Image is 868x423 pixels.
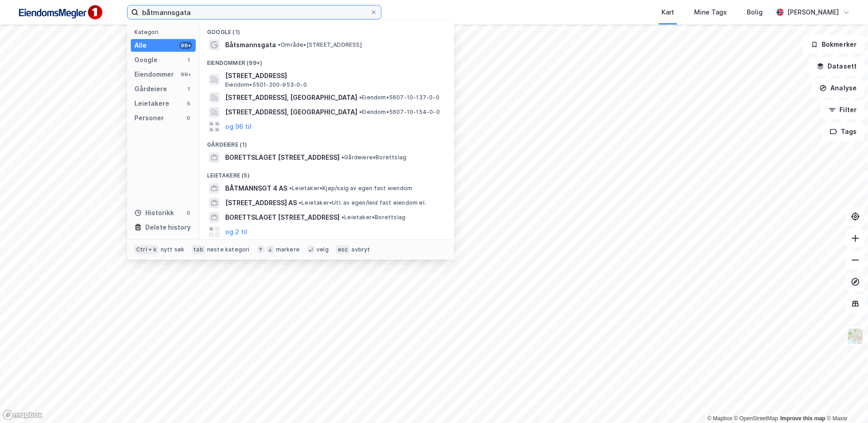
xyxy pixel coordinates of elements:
div: velg [316,246,329,253]
div: Bolig [747,7,763,18]
span: Eiendom • 5607-10-137-0-0 [359,94,439,101]
div: 1 [185,85,192,93]
div: esc [336,245,350,254]
div: neste kategori [207,246,250,253]
input: Søk på adresse, matrikkel, gårdeiere, leietakere eller personer [138,5,370,19]
div: Google (1) [200,21,454,38]
div: 0 [185,114,192,122]
span: • [359,108,362,115]
div: Personer [134,113,164,123]
button: Filter [821,101,864,119]
button: og 96 til [225,121,252,132]
span: • [341,154,344,161]
div: markere [276,246,300,253]
div: 99+ [179,71,192,78]
span: Område • [STREET_ADDRESS] [278,41,362,49]
div: Delete history [145,222,191,233]
div: Eiendommer [134,69,174,80]
div: Historikk [134,207,174,218]
span: [STREET_ADDRESS], [GEOGRAPHIC_DATA] [225,92,357,103]
span: Gårdeiere • Borettslag [341,154,406,161]
div: Kategori [134,29,196,35]
span: • [359,94,362,101]
span: BÅTMANNSGT 4 AS [225,183,287,194]
div: Ctrl + k [134,245,159,254]
span: • [278,41,281,48]
button: Tags [822,123,864,141]
span: Leietaker • Borettslag [341,214,405,221]
div: Gårdeiere [134,84,167,94]
div: Leietakere (5) [200,165,454,181]
div: Mine Tags [694,7,727,18]
div: tab [192,245,205,254]
a: Improve this map [780,415,825,422]
div: Eiendommer (99+) [200,52,454,69]
div: Google [134,54,158,65]
div: Kontrollprogram for chat [823,379,868,423]
span: Eiendom • 5607-10-154-0-0 [359,108,440,116]
div: [PERSON_NAME] [787,7,839,18]
img: Z [847,328,864,345]
iframe: Chat Widget [823,379,868,423]
div: 99+ [179,42,192,49]
span: • [341,214,344,221]
button: Bokmerker [803,35,864,54]
div: Gårdeiere (1) [200,134,454,150]
span: Leietaker • Kjøp/salg av egen fast eiendom [289,185,412,192]
img: F4PB6Px+NJ5v8B7XTbfpPpyloAAAAASUVORK5CYII= [15,2,105,23]
div: avbryt [351,246,370,253]
button: og 2 til [225,226,247,237]
span: Båtsmannsgata [225,39,276,50]
div: Alle [134,40,147,51]
span: Eiendom • 5501-200-953-0-0 [225,81,307,89]
div: 1 [185,56,192,64]
a: Mapbox [707,415,732,422]
div: 0 [185,209,192,216]
div: Kart [661,7,674,18]
span: [STREET_ADDRESS] AS [225,197,297,208]
button: Datasett [809,57,864,75]
span: [STREET_ADDRESS], [GEOGRAPHIC_DATA] [225,107,357,118]
span: [STREET_ADDRESS] [225,70,443,81]
span: • [289,185,292,192]
a: Mapbox homepage [3,410,43,420]
button: Analyse [812,79,864,97]
div: 5 [185,100,192,107]
div: Leietakere [134,98,169,109]
span: Leietaker • Utl. av egen/leid fast eiendom el. [299,199,426,207]
div: nytt søk [161,246,185,253]
span: BORETTSLAGET [STREET_ADDRESS] [225,212,340,223]
span: BORETTSLAGET [STREET_ADDRESS] [225,152,340,163]
span: • [299,199,301,206]
a: OpenStreetMap [734,415,778,422]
